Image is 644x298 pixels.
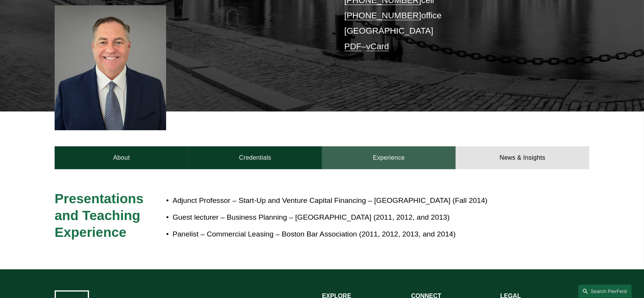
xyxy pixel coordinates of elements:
a: [PHONE_NUMBER] [344,11,421,20]
p: Adjunct Professor – Start-Up and Venture Capital Financing – [GEOGRAPHIC_DATA] (Fall 2014) [173,194,523,207]
a: About [55,146,188,169]
a: PDF [344,42,361,51]
p: Guest lecturer – Business Planning – [GEOGRAPHIC_DATA] (2011, 2012, and 2013) [173,211,523,224]
a: Experience [322,146,456,169]
a: Credentials [188,146,322,169]
p: Panelist – Commercial Leasing – Boston Bar Association (2011, 2012, 2013, and 2014) [173,228,523,241]
a: News & Insights [456,146,589,169]
span: Presentations and Teaching Experience [55,191,147,239]
a: vCard [366,42,389,51]
a: Search this site [578,285,632,298]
